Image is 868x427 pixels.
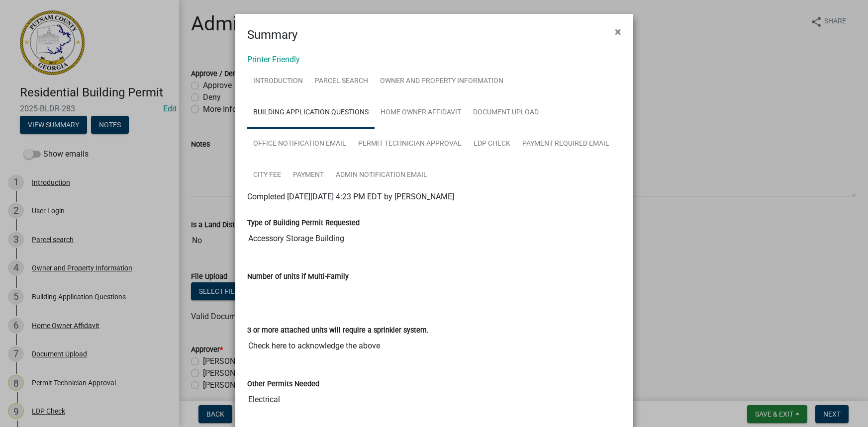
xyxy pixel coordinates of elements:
[615,25,621,39] span: ×
[330,160,433,191] a: Admin Notification Email
[607,18,629,46] button: Close
[247,192,454,201] span: Completed [DATE][DATE] 4:23 PM EDT by [PERSON_NAME]
[247,160,287,191] a: City Fee
[352,128,468,160] a: Permit Technician Approval
[247,327,429,334] label: 3 or more attached units will require a sprinkler system.
[247,97,375,129] a: Building Application Questions
[247,55,300,64] a: Printer Friendly
[247,220,360,227] label: Type of Building Permit Requested
[374,66,509,97] a: Owner and Property Information
[287,160,330,191] a: Payment
[375,97,467,129] a: Home Owner Affidavit
[247,26,297,44] h4: Summary
[468,128,516,160] a: LDP Check
[309,66,374,97] a: Parcel search
[467,97,545,129] a: Document Upload
[247,381,319,388] label: Other Permits Needed
[247,128,352,160] a: Office Notification Email
[247,273,349,280] label: Number of units if Multi-Family
[247,66,309,97] a: Introduction
[516,128,615,160] a: Payment Required Email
